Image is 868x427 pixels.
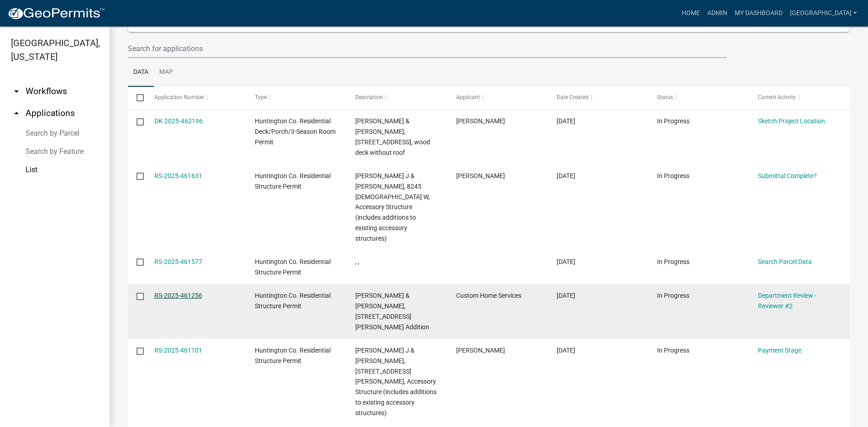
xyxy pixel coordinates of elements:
[557,292,575,299] span: 08/08/2025
[557,347,575,354] span: 08/08/2025
[154,258,202,265] a: RS-2025-461577
[255,258,331,276] span: Huntington Co. Residential Structure Permit
[154,94,204,100] span: Application Number
[758,94,796,100] span: Current Activity
[11,86,22,97] i: arrow_drop_down
[255,94,267,100] span: Type
[355,292,429,330] span: Jacobs, Lewis M & Kathleen A, 9899 N Goshen Rd, Dwelling Addition
[347,87,447,109] datatable-header-cell: Description
[657,172,689,179] span: In Progress
[657,347,689,354] span: In Progress
[758,117,825,125] a: Sketch Project Location
[657,94,673,100] span: Status
[657,117,689,125] span: In Progress
[786,5,861,22] a: [GEOGRAPHIC_DATA]
[678,5,704,22] a: Home
[128,58,154,87] a: Data
[749,87,850,109] datatable-header-cell: Current Activity
[657,258,689,265] span: In Progress
[355,347,437,416] span: ODAY, SPENCER J & CHELSEY M LOTT, 6335 N Old Fort Wayne Rd, Accessory Structure (includes additio...
[154,172,202,179] a: RS-2025-461631
[145,87,246,109] datatable-header-cell: Application Number
[557,258,575,265] span: 08/09/2025
[246,87,347,109] datatable-header-cell: Type
[548,87,648,109] datatable-header-cell: Date Created
[154,347,202,354] a: RS-2025-461101
[154,58,179,87] a: Map
[456,117,505,125] span: Silas Clark
[456,347,505,354] span: Spencer Oday
[355,172,430,242] span: Hostetler, Curtis J & Marci, 8245 N 400 W, Accessory Structure (includes additions to existing ac...
[758,172,817,179] a: Submittal Complete?
[355,117,430,156] span: Clark, Silas W & Mariah N Thornsbury, 1824 E State St, wood deck without roof
[128,87,145,109] datatable-header-cell: Select
[128,39,727,58] input: Search for applications
[456,94,480,100] span: Applicant
[11,108,22,119] i: arrow_drop_up
[255,172,331,190] span: Huntington Co. Residential Structure Permit
[657,292,689,299] span: In Progress
[731,5,786,22] a: My Dashboard
[456,292,521,299] span: Custom Home Services
[447,87,548,109] datatable-header-cell: Applicant
[557,94,589,100] span: Date Created
[355,258,359,265] span: , ,
[557,172,575,179] span: 08/09/2025
[648,87,749,109] datatable-header-cell: Status
[758,258,812,265] a: Search Parcel Data
[758,347,801,354] a: Payment Stage
[557,117,575,125] span: 08/11/2025
[255,292,331,310] span: Huntington Co. Residential Structure Permit
[154,292,202,299] a: RS-2025-461256
[255,347,331,364] span: Huntington Co. Residential Structure Permit
[704,5,731,22] a: Admin
[154,117,203,125] a: DK-2025-462196
[456,172,505,179] span: curt Hostetler
[255,117,336,146] span: Huntington Co. Residential Deck/Porch/3-Season Room Permit
[758,292,816,310] a: Department Review - Reviewer #2
[355,94,383,100] span: Description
